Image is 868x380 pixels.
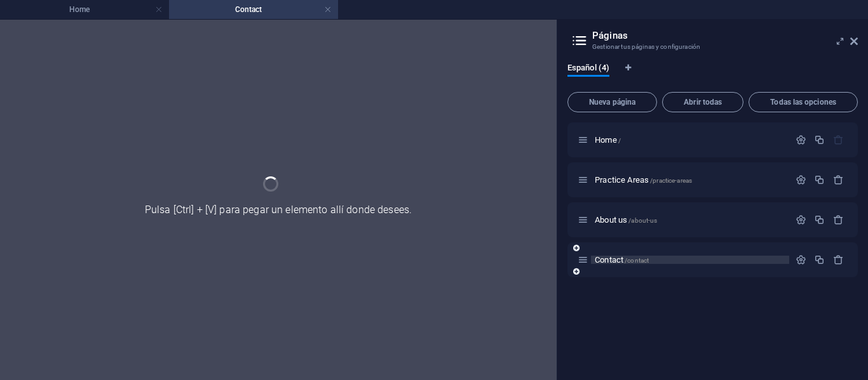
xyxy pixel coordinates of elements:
div: Duplicar [814,254,825,265]
button: Todas las opciones [749,92,858,112]
div: Duplicar [814,174,825,185]
span: Abrir todas [668,98,738,106]
div: Configuración [796,214,806,225]
span: Nueva página [573,98,651,106]
div: Contact/contact [591,256,789,264]
div: Configuración [796,174,806,185]
h4: Contact [169,3,338,16]
div: Configuración [796,134,806,145]
div: Pestañas de idiomas [567,63,858,87]
button: Abrir todas [662,92,743,112]
div: Practice Areas/practice-areas [591,176,789,184]
div: Duplicar [814,134,825,145]
div: Home/ [591,136,789,144]
div: Duplicar [814,214,825,225]
div: About us/about-us [591,216,789,224]
span: Todas las opciones [754,98,852,106]
div: Eliminar [833,254,844,265]
div: Configuración [796,254,806,265]
div: Eliminar [833,174,844,185]
span: Haz clic para abrir la página [595,215,657,225]
h2: Páginas [592,30,858,41]
span: Español (4) [567,60,609,78]
span: Haz clic para abrir la página [595,255,649,265]
div: La página principal no puede eliminarse [833,134,844,145]
span: Haz clic para abrir la página [595,135,621,145]
span: Haz clic para abrir la página [595,175,692,185]
span: /practice-areas [650,177,692,184]
button: Nueva página [567,92,657,112]
span: /about-us [628,217,657,224]
h3: Gestionar tus páginas y configuración [592,41,832,53]
div: Eliminar [833,214,844,225]
span: /contact [625,257,649,264]
span: / [618,137,621,144]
